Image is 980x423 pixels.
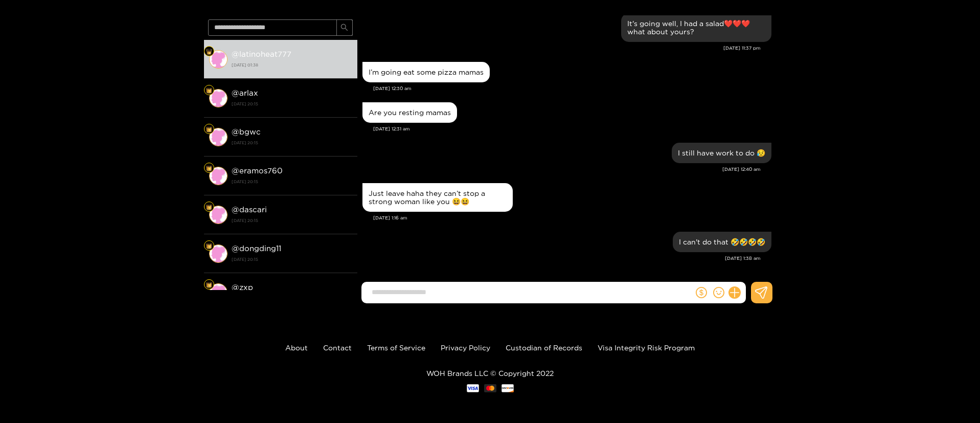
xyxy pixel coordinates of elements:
[209,244,227,263] img: conversation
[713,287,724,298] span: smile
[694,285,709,300] button: dollar
[232,255,352,264] strong: [DATE] 20:15
[362,62,490,82] div: Aug. 22, 12:30 am
[232,50,291,58] strong: @ latinoheat777
[621,13,771,42] div: Aug. 21, 11:37 pm
[627,19,765,36] div: It's going well, I had a salad❤️❤️❤️ what about yours?
[369,108,451,117] div: Are you resting mamas
[362,183,513,212] div: Aug. 22, 1:16 am
[232,88,258,97] strong: @ arlax
[679,238,765,246] div: I can't do that 🤣🤣🤣🤣
[206,87,212,94] img: Fan Level
[441,344,490,351] a: Privacy Policy
[232,244,281,253] strong: @ dongding11
[209,50,227,69] img: conversation
[206,204,212,210] img: Fan Level
[206,282,212,288] img: Fan Level
[362,102,457,123] div: Aug. 22, 12:31 am
[232,127,261,136] strong: @ bgwc
[373,125,771,132] div: [DATE] 12:31 am
[598,344,695,351] a: Visa Integrity Risk Program
[362,166,761,173] div: [DATE] 12:40 am
[232,205,267,214] strong: @ dascari
[209,128,227,146] img: conversation
[232,166,283,175] strong: @ eramos760
[369,68,484,76] div: I’m going eat some pizza mamas
[209,89,227,107] img: conversation
[206,49,212,55] img: Fan Level
[373,85,771,92] div: [DATE] 12:30 am
[232,177,352,186] strong: [DATE] 20:15
[285,344,308,351] a: About
[696,287,707,298] span: dollar
[232,99,352,108] strong: [DATE] 20:15
[206,126,212,132] img: Fan Level
[367,344,425,351] a: Terms of Service
[209,206,227,224] img: conversation
[678,149,765,157] div: I still have work to do 😥
[362,44,761,52] div: [DATE] 11:37 pm
[336,19,353,36] button: search
[373,214,771,221] div: [DATE] 1:16 am
[209,283,227,302] img: conversation
[232,283,253,292] strong: @ zxp
[673,232,771,252] div: Aug. 22, 1:38 am
[369,189,507,206] div: Just leave haha they can’t stop a strong woman like you 😆😆
[506,344,582,351] a: Custodian of Records
[232,60,352,70] strong: [DATE] 01:38
[206,165,212,171] img: Fan Level
[340,24,348,32] span: search
[209,167,227,185] img: conversation
[232,216,352,225] strong: [DATE] 20:15
[362,255,761,262] div: [DATE] 1:38 am
[323,344,352,351] a: Contact
[672,143,771,163] div: Aug. 22, 12:40 am
[232,138,352,147] strong: [DATE] 20:15
[206,243,212,249] img: Fan Level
